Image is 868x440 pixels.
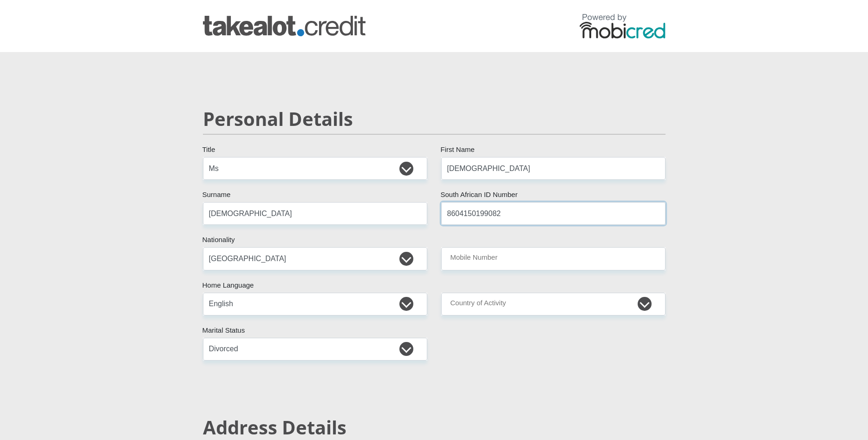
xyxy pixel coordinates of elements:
[580,13,666,39] img: powered by mobicred logo
[203,202,427,225] input: Surname
[203,16,365,36] img: takealot_credit logo
[441,157,666,180] input: First Name
[441,247,666,270] input: Contact Number
[441,202,666,225] input: ID Number
[203,108,666,130] h2: Personal Details
[203,416,666,439] h2: Address Details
